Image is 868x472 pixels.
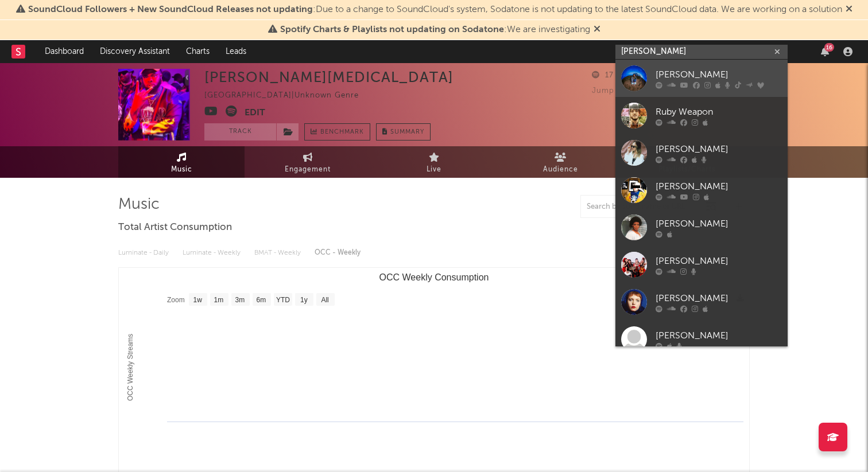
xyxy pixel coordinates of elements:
[615,171,788,209] a: [PERSON_NAME]
[615,321,788,358] a: [PERSON_NAME]
[656,180,782,193] div: [PERSON_NAME]
[656,142,782,156] div: [PERSON_NAME]
[171,163,192,177] span: Music
[204,69,454,85] div: [PERSON_NAME][MEDICAL_DATA]
[285,163,331,177] span: Engagement
[276,296,290,304] text: YTD
[126,334,134,401] text: OCC Weekly Streams
[615,246,788,283] a: [PERSON_NAME]
[615,97,788,134] a: Ruby Weapon
[656,105,782,119] div: Ruby Weapon
[178,40,218,63] a: Charts
[320,126,364,139] span: Benchmark
[615,134,788,171] a: [PERSON_NAME]
[379,272,489,282] text: OCC Weekly Consumption
[371,146,497,178] a: Live
[300,296,308,304] text: 1y
[193,296,203,304] text: 1w
[167,296,185,304] text: Zoom
[656,254,782,268] div: [PERSON_NAME]
[656,291,782,305] div: [PERSON_NAME]
[204,89,372,103] div: [GEOGRAPHIC_DATA] | Unknown Genre
[204,123,276,141] button: Track
[615,209,788,246] a: [PERSON_NAME]
[846,5,852,14] span: Dismiss
[615,60,788,97] a: [PERSON_NAME]
[581,202,702,212] input: Search by song name or URL
[390,129,424,135] span: Summary
[245,106,265,120] button: Edit
[235,296,245,304] text: 3m
[28,5,313,14] span: SoundCloud Followers + New SoundCloud Releases not updating
[92,40,178,63] a: Discovery Assistant
[656,329,782,342] div: [PERSON_NAME]
[304,123,370,141] a: Benchmark
[214,296,224,304] text: 1m
[543,163,578,177] span: Audience
[594,25,600,34] span: Dismiss
[615,283,788,321] a: [PERSON_NAME]
[824,43,834,52] div: 16
[656,68,782,81] div: [PERSON_NAME]
[37,40,92,63] a: Dashboard
[321,296,328,304] text: All
[592,87,660,95] span: Jump Score: 20.0
[280,25,504,34] span: Spotify Charts & Playlists not updating on Sodatone
[656,217,782,231] div: [PERSON_NAME]
[280,25,590,34] span: : We are investigating
[257,296,266,304] text: 6m
[28,5,842,14] span: : Due to a change to SoundCloud's system, Sodatone is not updating to the latest SoundCloud data....
[821,47,829,56] button: 16
[427,163,441,177] span: Live
[376,123,431,141] button: Summary
[118,146,245,178] a: Music
[615,45,788,59] input: Search for artists
[218,40,254,63] a: Leads
[497,146,623,178] a: Audience
[592,72,614,79] span: 17
[118,221,232,235] span: Total Artist Consumption
[245,146,371,178] a: Engagement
